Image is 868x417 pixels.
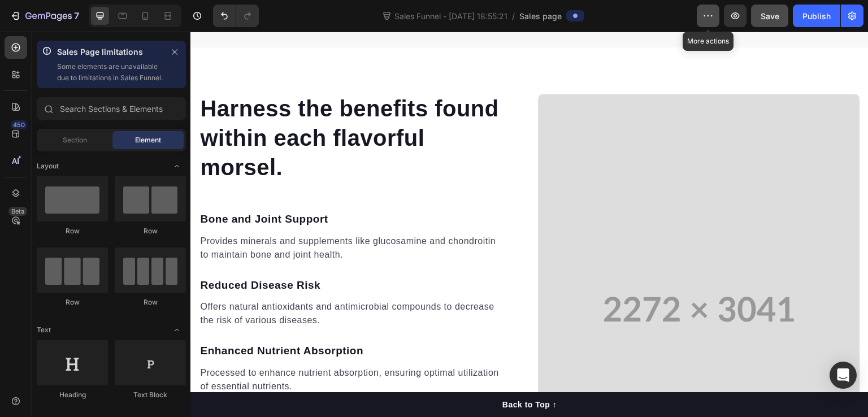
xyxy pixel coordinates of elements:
[57,61,163,84] p: Some elements are unavailable due to limitations in Sales Funnel.
[213,5,259,27] div: Undo/Redo
[5,5,84,27] button: 7
[168,321,186,339] span: Toggle open
[190,32,868,417] iframe: Design area
[761,11,779,21] span: Save
[11,120,27,129] div: 450
[115,390,186,400] div: Text Block
[115,226,186,236] div: Row
[519,10,562,22] span: Sales page
[37,390,108,400] div: Heading
[8,207,27,216] div: Beta
[37,226,108,236] div: Row
[57,45,163,59] p: Sales Page limitations
[802,10,831,22] div: Publish
[37,297,108,307] div: Row
[793,5,840,27] button: Publish
[512,10,515,22] span: /
[37,97,186,120] input: Search Sections & Elements
[392,10,510,22] span: Sales Funnel - [DATE] 18:55:21
[63,135,87,145] span: Section
[168,157,186,175] span: Toggle open
[115,297,186,307] div: Row
[751,5,788,27] button: Save
[135,135,161,145] span: Element
[37,325,51,335] span: Text
[37,161,59,171] span: Layout
[74,9,79,23] p: 7
[312,367,366,379] div: Back to Top ↑
[830,362,857,389] div: Open Intercom Messenger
